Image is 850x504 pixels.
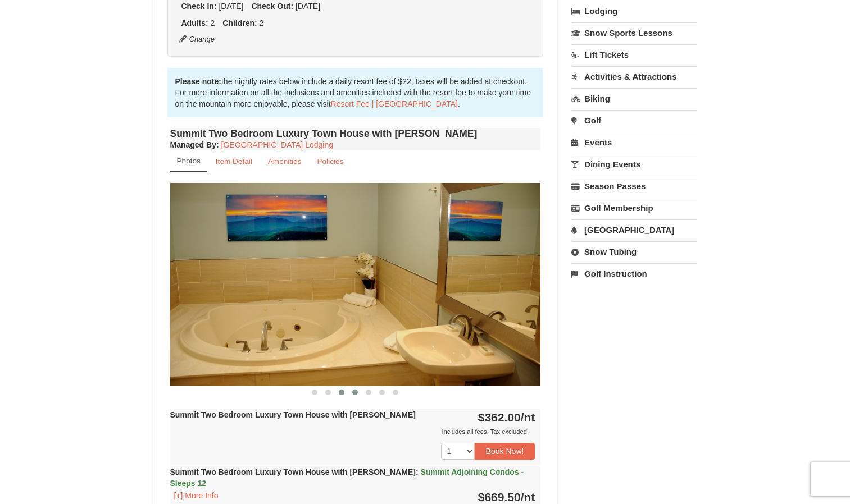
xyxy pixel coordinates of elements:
a: Activities & Attractions [571,66,697,87]
small: Photos [177,157,201,165]
button: Book Now! [475,443,535,460]
strong: $362.00 [478,411,535,424]
strong: Please note: [175,77,221,86]
a: Snow Tubing [571,241,697,262]
small: Item Detail [216,157,252,166]
a: Golf Instruction [571,263,697,284]
span: [DATE] [219,2,243,11]
strong: Children: [222,19,257,28]
div: the nightly rates below include a daily resort fee of $22, taxes will be added at checkout. For m... [167,68,544,117]
a: Photos [170,150,207,172]
a: Golf [571,110,697,131]
strong: Summit Two Bedroom Luxury Town House with [PERSON_NAME] [170,410,416,419]
a: Snow Sports Lessons [571,22,697,43]
button: [+] More Info [170,489,222,502]
small: Amenities [268,157,302,166]
span: /nt [521,491,535,503]
span: $669.50 [478,491,521,503]
strong: Adults: [181,19,208,28]
a: Events [571,132,697,153]
a: Item Detail [208,150,260,172]
a: Lodging [571,1,697,21]
a: Lift Tickets [571,44,697,65]
small: Policies [317,157,343,166]
span: : [416,468,419,476]
span: Managed By [170,140,216,149]
a: Resort Fee | [GEOGRAPHIC_DATA] [331,99,458,108]
a: Amenities [261,150,309,172]
strong: Check In: [181,2,217,11]
a: Golf Membership [571,198,697,218]
a: Biking [571,88,697,109]
img: 18876286-204-56aa937f.png [170,183,541,386]
strong: Summit Two Bedroom Luxury Town House with [PERSON_NAME] [170,468,524,488]
a: [GEOGRAPHIC_DATA] Lodging [221,140,333,149]
a: Season Passes [571,176,697,196]
button: Change [179,33,216,45]
div: Includes all fees. Tax excluded. [170,426,535,437]
a: Dining Events [571,154,697,175]
h4: Summit Two Bedroom Luxury Town House with [PERSON_NAME] [170,128,541,139]
strong: Check Out: [251,2,293,11]
span: /nt [521,411,535,424]
strong: : [170,140,219,149]
span: [DATE] [296,2,320,11]
a: [GEOGRAPHIC_DATA] [571,219,697,240]
span: 2 [260,19,264,28]
a: Policies [310,150,351,172]
span: 2 [211,19,215,28]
